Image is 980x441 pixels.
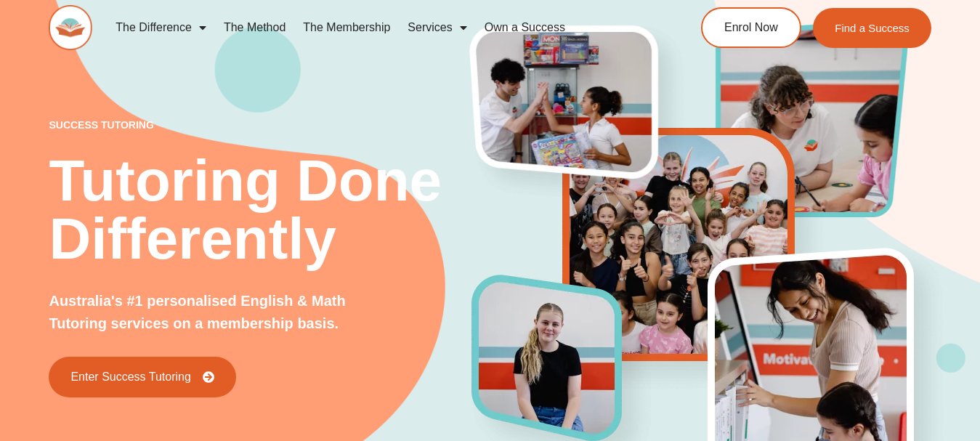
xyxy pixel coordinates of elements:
p: success tutoring [49,120,472,130]
a: Services [399,11,475,44]
span: Enrol Now [724,22,778,33]
a: Find a Success [813,8,931,48]
a: The Membership [294,11,399,44]
a: Enter Success Tutoring [49,357,235,397]
a: Enrol Now [701,7,801,48]
nav: Menu [107,11,650,44]
a: Own a Success [476,11,574,44]
p: Australia's #1 personalised English & Math Tutoring services on a membership basis. [49,290,357,335]
a: The Method [215,11,294,44]
span: Enter Success Tutoring [70,371,190,383]
h2: Tutoring Done Differently [49,152,472,268]
a: The Difference [107,11,215,44]
span: Find a Success [835,23,910,33]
